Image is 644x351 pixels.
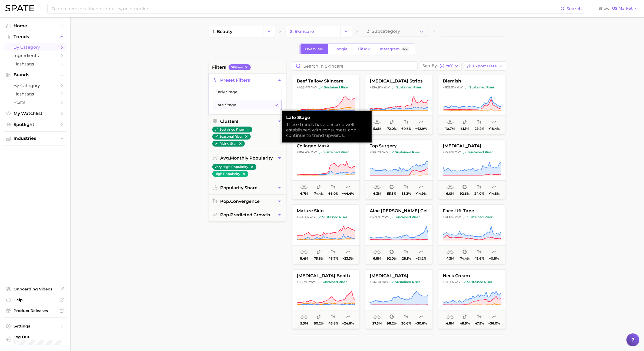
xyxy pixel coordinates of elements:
button: Early Stage [213,87,282,97]
span: 30.6% [401,322,411,325]
span: +67.0% [370,215,381,219]
button: popularity share [209,181,286,194]
span: Beta [403,47,408,51]
span: 43.6% [474,257,484,260]
span: popularity predicted growth: Very Likely [346,249,350,255]
span: +36.0% [488,322,500,325]
span: 5.0m [373,127,381,131]
img: sustained riser [465,86,468,89]
span: YoY [382,215,388,219]
img: sustained riser [391,280,394,284]
span: Google [334,47,348,51]
a: Google [329,44,352,54]
span: popularity share: Google [463,184,467,190]
span: popularity convergence: Low Convergence [477,184,481,190]
span: popularity share: Google [389,314,394,320]
span: Log Out [14,335,62,339]
img: sustained riser [463,280,466,284]
span: collagen mask [292,144,359,148]
span: Product Releases [14,308,57,313]
button: Very High Popularity [212,164,256,170]
a: 1. beauty [209,26,263,37]
span: monthly popularity [220,155,273,161]
span: [MEDICAL_DATA] [438,144,506,148]
button: Change Category [263,26,275,37]
span: +54.8% [370,280,381,284]
span: 6.7m [300,192,308,196]
a: Overview [300,44,328,54]
span: filters [212,64,226,71]
span: YoY [311,150,317,154]
span: 46.8% [328,322,338,325]
span: 4.8m [446,322,454,325]
span: sustained riser [392,85,421,90]
button: top surgery+89.7% YoYsustained risersustained riser6.3m55.5%35.2%+14.9% [365,140,433,199]
img: sustained riser [318,216,321,219]
span: sustained riser [317,280,347,284]
button: Brands [4,71,66,79]
span: +105.0% [443,85,456,89]
span: popularity predicted growth: Uncertain [492,249,496,255]
img: sustained riser [390,216,394,219]
span: 61.1% [460,127,469,131]
button: High Popularity [212,171,248,177]
span: Preset Filters [220,78,250,83]
button: [MEDICAL_DATA] booth+56.3% YoYsustained risersustained riser5.3m80.2%46.8%+24.6% [292,269,360,329]
span: 8.4m [300,257,308,260]
button: beef tallow skincare+433.4% YoYsustained risersustained riser5.1m78.5%75.8%+33.6% [292,75,360,134]
span: sustained riser [463,215,493,219]
abbr: popularity index [220,199,230,204]
span: YoY [384,85,390,90]
img: rising star [215,142,218,145]
span: 4.3m [446,257,454,260]
span: YoY [311,85,317,90]
span: popularity convergence: Medium Convergence [331,249,335,255]
span: YoY [457,85,463,90]
span: sustained riser [391,280,420,284]
button: mature skin+69.9% YoYsustained risersustained riser8.4m75.8%46.7%+23.3% [292,204,360,264]
span: YoY [455,150,461,154]
span: popularity convergence: High Convergence [331,184,335,190]
span: 74.4% [314,192,323,196]
img: sustained riser [317,280,321,284]
span: Search [566,6,582,11]
span: average monthly popularity: High Popularity [374,119,381,125]
span: sustained riser [390,215,420,219]
button: rising star [212,141,245,147]
span: YoY [309,215,316,219]
a: Hashtags [4,90,66,98]
span: mature skin [292,208,359,213]
span: 46.7% [328,257,338,260]
span: sustained riser [463,280,492,284]
span: sustained riser [319,85,349,90]
span: popularity convergence: Low Convergence [404,314,408,320]
span: popularity convergence: High Convergence [404,119,408,125]
a: Log out. Currently logged in with e-mail unhokang@lghnh.com. [4,333,66,347]
a: TikTok [353,44,375,54]
span: 6.3m [373,192,381,196]
span: popularity convergence: Low Convergence [404,249,408,255]
span: Overview [305,47,324,51]
abbr: average [220,155,230,161]
span: +72.8% [443,150,454,154]
span: popularity predicted growth: Likely [492,184,496,190]
span: convergence [220,199,260,204]
button: pop.predicted growth [209,208,286,221]
a: by Category [4,81,66,90]
span: predicted growth [220,212,270,217]
button: Sort ByYoY [420,61,462,71]
a: by Category [4,43,66,51]
span: Instagram [380,47,400,51]
img: sustained riser [463,151,467,154]
span: popularity convergence: Medium Convergence [331,314,335,320]
span: [MEDICAL_DATA] strips [365,79,432,84]
span: average monthly popularity: High Popularity [300,184,308,190]
a: My Watchlist [4,109,66,118]
a: Hashtags [4,60,66,68]
span: Settings [14,324,57,329]
span: popularity predicted growth: Very Likely [419,119,423,125]
span: 35.2% [402,192,411,196]
span: +51.9% [443,280,454,284]
span: +14.8% [488,192,499,196]
span: 48.9% [460,322,470,325]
